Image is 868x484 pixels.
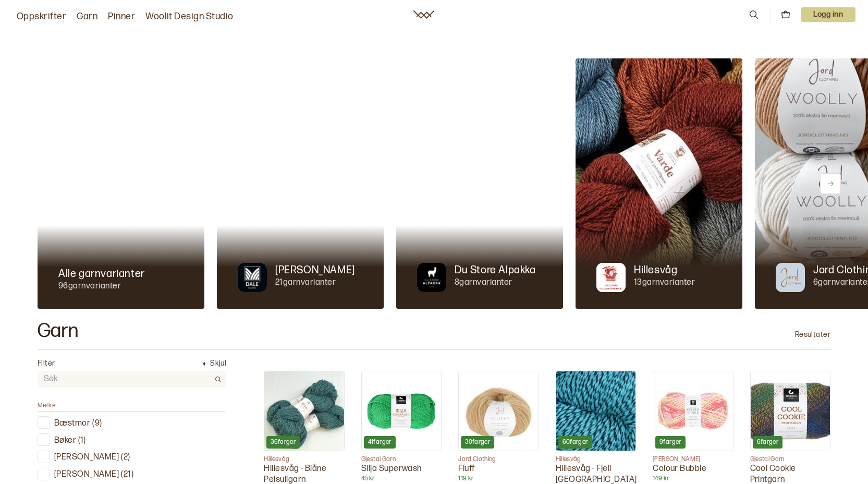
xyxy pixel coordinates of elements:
p: Du Store Alpakka [455,263,536,277]
p: 60 farger [563,438,588,446]
p: Silja Superwash [361,464,442,475]
p: Resultater [795,330,830,340]
p: Alle garnvarianter [58,267,145,281]
img: Hillesvåg - Blåne Pelsullgarn [264,371,344,451]
p: Hillesvåg [634,263,677,277]
a: Pinner [108,9,135,24]
img: Alle garnvarianter [38,58,204,309]
p: Bæstmor [54,418,90,429]
img: Colour Bubble [653,371,732,451]
p: 13 garnvarianter [634,277,695,288]
p: Logg inn [801,7,855,22]
a: Fluff30fargerJord ClothingFluff119 kr [458,371,539,483]
p: ( 9 ) [92,418,102,429]
p: ( 2 ) [121,452,130,463]
p: 41 farger [368,438,392,446]
a: Woolit Design Studio [145,9,234,24]
p: 36 farger [271,438,296,446]
p: [PERSON_NAME] [275,263,355,277]
img: Silja Superwash [362,371,441,451]
img: Merkegarn [417,263,446,292]
a: Colour Bubble9farger[PERSON_NAME]Colour Bubble149 kr [653,371,733,483]
p: 8 garnvarianter [455,277,536,288]
p: 6 farger [757,438,779,446]
p: Bøker [54,435,76,446]
p: Jord Clothing [458,455,539,464]
p: ( 21 ) [121,469,133,480]
p: Gjestal Garn [361,455,442,464]
img: Merkegarn [596,263,626,292]
a: Oppskrifter [17,9,66,24]
p: 30 farger [465,438,490,446]
button: User dropdown [801,7,855,22]
a: Garn [77,9,97,24]
p: Hillesvåg [264,455,344,464]
p: Skjul [210,358,226,369]
p: 21 garnvarianter [275,277,355,288]
p: 96 garnvarianter [58,281,145,292]
p: [PERSON_NAME] [54,469,119,480]
p: Hillesvåg [556,455,636,464]
img: Du Store Alpakka [396,58,563,309]
p: [PERSON_NAME] [653,455,733,464]
img: Merkegarn [776,263,805,292]
p: ( 1 ) [78,435,85,446]
p: 149 kr [653,475,733,483]
img: Hillesvåg - Fjell Sokkegarn [556,371,635,451]
img: Hillesvåg [576,58,742,309]
p: Gjestal Garn [750,455,830,464]
h2: Garn [38,321,79,341]
a: Woolit [413,10,434,19]
p: 45 kr [361,475,442,483]
img: Fluff [459,371,538,451]
p: Colour Bubble [653,464,733,475]
img: Merkegarn [238,263,267,292]
p: Filter [38,358,55,369]
img: Dale Garn [217,58,384,309]
p: 119 kr [458,475,539,483]
a: Silja Superwash41fargerGjestal GarnSilja Superwash45 kr [361,371,442,483]
span: Merke [38,402,55,409]
p: 9 farger [659,438,681,446]
input: Søk [38,372,210,387]
p: Fluff [458,464,539,475]
p: [PERSON_NAME] [54,452,119,463]
img: Cool Cookie Printgarn [751,371,830,451]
